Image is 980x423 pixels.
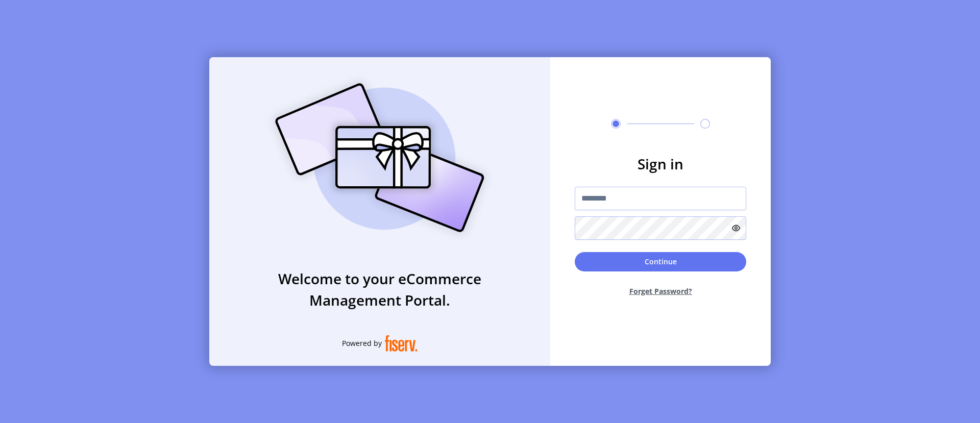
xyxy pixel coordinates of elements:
[209,268,550,311] h3: Welcome to your eCommerce Management Portal.
[575,153,746,175] h3: Sign in
[575,278,746,305] button: Forget Password?
[342,338,382,349] span: Powered by
[575,252,746,271] button: Continue
[260,72,500,243] img: card_Illustration.svg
